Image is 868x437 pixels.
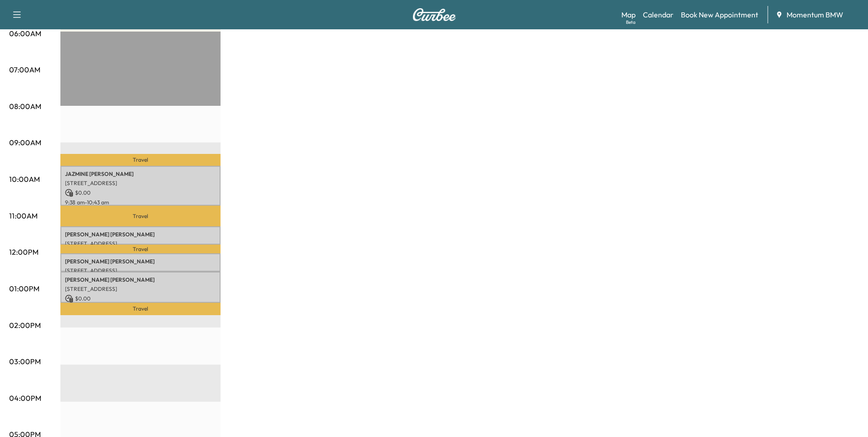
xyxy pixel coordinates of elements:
[60,154,221,166] p: Travel
[60,206,221,226] p: Travel
[9,356,41,367] p: 03:00PM
[60,303,221,315] p: Travel
[412,8,456,21] img: Curbee Logo
[9,393,41,404] p: 04:00PM
[9,64,40,75] p: 07:00AM
[65,189,216,197] p: $ 0.00
[65,199,216,206] p: 9:38 am - 10:43 am
[9,137,41,148] p: 09:00AM
[65,258,216,265] p: [PERSON_NAME] [PERSON_NAME]
[621,9,636,20] a: MapBeta
[9,101,41,112] p: 08:00AM
[643,9,674,20] a: Calendar
[681,9,758,20] a: Book New Appointment
[65,180,216,187] p: [STREET_ADDRESS]
[65,267,216,274] p: [STREET_ADDRESS]
[9,320,41,331] p: 02:00PM
[65,276,216,284] p: [PERSON_NAME] [PERSON_NAME]
[9,283,39,294] p: 01:00PM
[65,170,216,178] p: JAZMINE [PERSON_NAME]
[9,28,41,39] p: 06:00AM
[9,210,38,221] p: 11:00AM
[60,245,221,253] p: Travel
[9,174,40,185] p: 10:00AM
[65,295,216,303] p: $ 0.00
[65,240,216,247] p: [STREET_ADDRESS]
[9,246,38,257] p: 12:00PM
[65,231,216,238] p: [PERSON_NAME] [PERSON_NAME]
[65,285,216,293] p: [STREET_ADDRESS]
[626,19,636,26] div: Beta
[787,9,843,20] span: Momentum BMW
